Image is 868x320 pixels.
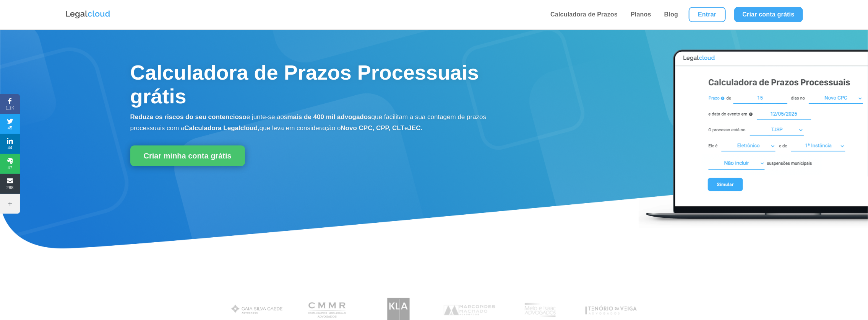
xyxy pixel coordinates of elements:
img: Logo da Legalcloud [65,10,111,20]
b: Reduza os riscos do seu contencioso [130,113,247,121]
b: Novo CPC, CPP, CLT [341,124,405,132]
a: Criar conta grátis [734,7,803,22]
b: mais de 400 mil advogados [287,113,372,121]
span: Calculadora de Prazos Processuais grátis [130,61,479,108]
b: Calculadora Legalcloud, [184,124,260,132]
img: Calculadora de Prazos Processuais Legalcloud [639,41,868,229]
b: JEC. [408,124,423,132]
a: Entrar [689,7,725,22]
a: Criar minha conta grátis [130,145,245,166]
a: Calculadora de Prazos Processuais Legalcloud [639,224,868,230]
p: e junte-se aos que facilitam a sua contagem de prazos processuais com a que leva em consideração o e [130,112,521,134]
